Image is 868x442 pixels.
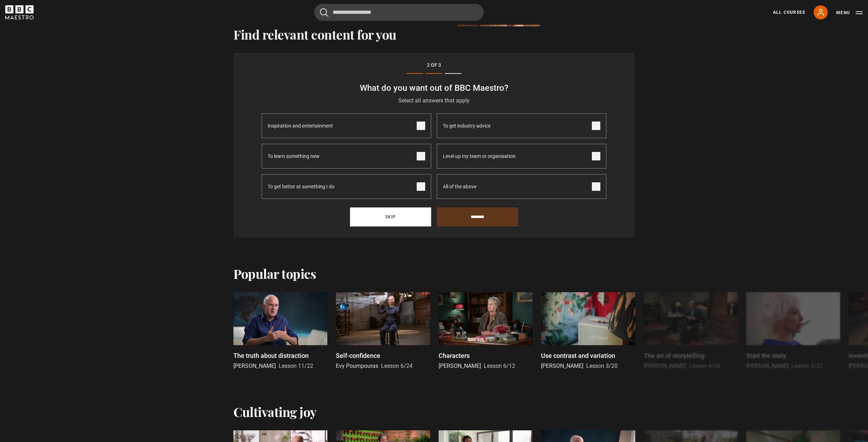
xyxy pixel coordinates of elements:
h2: Find relevant content for you [233,27,635,42]
span: Lesson 3/20 [586,363,618,369]
span: Evy Poumpouras [336,363,378,369]
a: Start the story [PERSON_NAME] Lesson 5/22 [746,292,840,370]
span: Lesson 11/22 [279,363,313,369]
span: [PERSON_NAME] [541,363,583,369]
svg: BBC Maestro [5,5,34,19]
span: [PERSON_NAME] [233,363,276,369]
p: Start the story [746,351,786,360]
span: To get industry advice [443,114,491,138]
a: The art of storytelling [PERSON_NAME] Lesson 4/26 [644,292,738,370]
span: To get better at something I do [268,175,334,199]
p: Self-confidence [336,351,380,360]
h2: Popular topics [233,266,316,281]
p: Select all answers that apply [262,96,606,105]
span: Lesson 6/12 [484,363,515,369]
a: Self-confidence Evy Poumpouras Lesson 6/24 [336,292,430,370]
button: Submit the search query [320,8,328,17]
span: [PERSON_NAME] [439,363,481,369]
button: Skip [350,207,431,226]
p: 2 of 3 [262,61,606,69]
p: The truth about distraction [233,351,309,360]
span: Lesson 5/22 [791,363,823,369]
a: The truth about distraction [PERSON_NAME] Lesson 11/22 [233,292,327,370]
a: Use contrast and variation [PERSON_NAME] Lesson 3/20 [541,292,635,370]
a: Characters [PERSON_NAME] Lesson 6/12 [439,292,533,370]
h2: Cultivating joy [233,404,317,419]
p: Use contrast and variation [541,351,615,360]
span: [PERSON_NAME] [746,363,789,369]
span: [PERSON_NAME] [644,363,686,369]
span: To learn something new [268,144,320,168]
span: Level up my team or organisation [443,144,516,168]
p: Characters [439,351,470,360]
input: Search [314,4,484,21]
span: Lesson 6/24 [381,363,412,369]
p: The art of storytelling [644,351,704,360]
button: Toggle navigation [836,9,863,16]
span: Lesson 4/26 [689,363,720,369]
span: Inspiration and entertainment [268,114,333,138]
a: All Courses [773,9,805,16]
span: All of the above [443,175,476,199]
h3: What do you want out of BBC Maestro? [262,82,606,94]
